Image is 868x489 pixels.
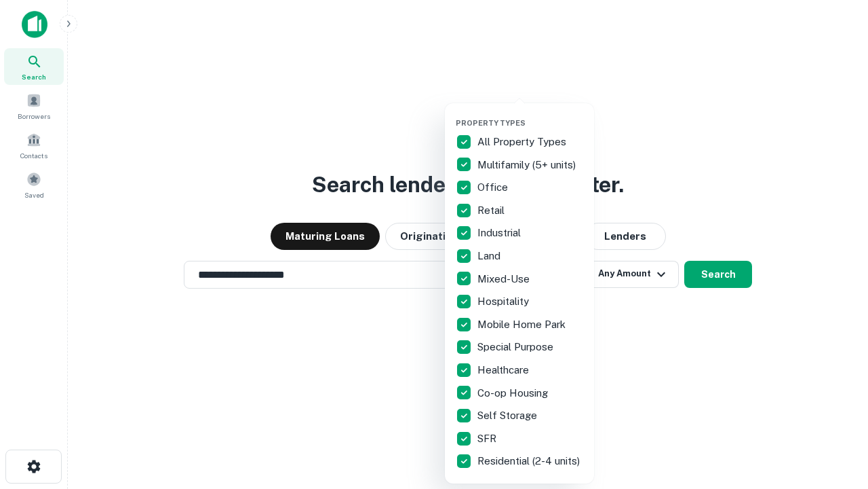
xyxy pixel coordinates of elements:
p: Residential (2-4 units) [477,453,583,469]
p: Multifamily (5+ units) [477,157,578,173]
p: All Property Types [477,134,569,150]
p: Self Storage [477,407,540,424]
p: Mixed-Use [477,271,532,287]
p: Healthcare [477,362,532,378]
p: Office [477,179,511,196]
span: Property Types [456,119,526,127]
p: Industrial [477,225,524,241]
p: Special Purpose [477,339,556,355]
p: Hospitality [477,293,532,310]
iframe: Chat Widget [800,380,868,446]
p: Co-op Housing [477,385,551,401]
p: SFR [477,431,499,447]
p: Retail [477,202,507,219]
p: Mobile Home Park [477,316,568,333]
p: Land [477,248,503,264]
